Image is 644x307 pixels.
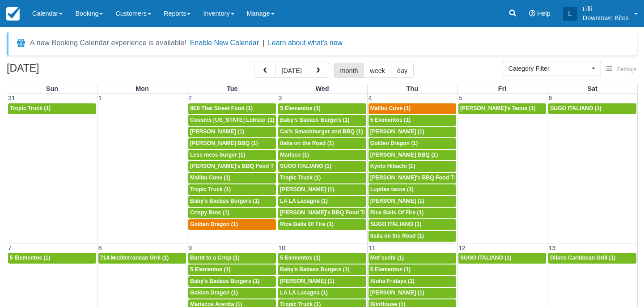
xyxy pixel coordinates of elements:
[190,198,259,204] span: Baby's Badass Burgers (1)
[280,290,328,296] span: LA LA Lasagna (1)
[188,103,276,114] a: 8E8 Thai Street Food (1)
[6,7,20,21] img: checkfront-main-nav-mini-logo.png
[368,94,373,102] span: 4
[278,276,366,287] a: [PERSON_NAME] (1)
[550,255,615,261] span: Dilans Caribbean Grill (1)
[369,196,456,207] a: [PERSON_NAME] (1)
[7,244,13,252] span: 7
[508,64,589,73] span: Category Filter
[190,105,253,111] span: 8E8 Thai Street Food (1)
[278,219,366,230] a: Rice Balls Of Fire (1)
[369,115,456,126] a: 5 Elementos (1)
[548,253,636,264] a: Dilans Caribbean Grill (1)
[370,152,438,158] span: [PERSON_NAME] BBQ (1)
[369,184,456,195] a: Lupitas tacos (1)
[280,140,334,146] span: Italia on the Road (1)
[583,13,629,22] p: Downtown Bites
[458,103,546,114] a: [PERSON_NAME]'s Tacos (1)
[263,39,264,47] span: |
[503,61,601,76] button: Category Filter
[7,94,16,102] span: 31
[369,219,456,230] a: SUGO ITALIANO (1)
[190,152,245,158] span: Less mess burger (1)
[188,150,276,161] a: Less mess burger (1)
[268,39,343,47] a: Learn about what's new
[277,244,286,252] span: 10
[280,266,349,273] span: Baby's Badass Burgers (1)
[370,255,404,261] span: Mof sushi (1)
[100,255,169,261] span: 714 Mediterranean Grill (1)
[188,276,276,287] a: Baby's Badass Burgers (1)
[368,244,377,252] span: 11
[190,221,238,227] span: Golden Dragon (1)
[370,186,414,192] span: Lupitas tacos (1)
[370,163,415,169] span: Kyoto Hibachi (1)
[458,253,546,264] a: SUGO ITALIANO (1)
[187,244,193,252] span: 9
[7,63,120,79] h2: [DATE]
[369,253,456,264] a: Mof sushi (1)
[10,255,50,261] span: 5 Elementos (1)
[498,85,506,92] span: Fri
[190,278,259,284] span: Baby's Badass Burgers (1)
[190,255,240,261] span: Burnt to a Crisp (1)
[190,209,229,216] span: Crispy Bros (1)
[550,105,602,111] span: SUGO ITALIANO (1)
[458,94,463,102] span: 5
[370,266,411,273] span: 5 Elementos (1)
[8,253,96,264] a: 5 Elementos (1)
[188,115,276,126] a: Cousins [US_STATE] Lobster (1)
[391,63,414,78] button: day
[370,175,474,181] span: [PERSON_NAME]'s BBQ Food Truck (1)
[369,161,456,172] a: Kyoto Hibachi (1)
[278,208,366,218] a: [PERSON_NAME]'s BBQ Food Truck (1)
[278,150,366,161] a: Marisco (1)
[190,128,244,135] span: [PERSON_NAME] (1)
[98,253,186,264] a: 714 Mediterranean Grill (1)
[188,173,276,183] a: Malibu Cove (1)
[537,10,551,17] span: Help
[46,85,58,92] span: Sun
[529,10,535,17] i: Help
[548,103,636,114] a: SUGO ITALIANO (1)
[278,138,366,149] a: Italia on the Road (1)
[280,105,320,111] span: 5 Elementos (1)
[278,161,366,172] a: SUGO ITALIANO (1)
[369,127,456,137] a: [PERSON_NAME] (1)
[188,208,276,218] a: Crispy Bros (1)
[188,127,276,137] a: [PERSON_NAME] (1)
[190,186,231,192] span: Tropic Truck (1)
[190,266,230,273] span: 5 Elementos (1)
[190,163,293,169] span: [PERSON_NAME]'s BBQ Food Truck (1)
[278,173,366,183] a: Tropic Truck (1)
[280,278,334,284] span: [PERSON_NAME] (1)
[370,140,418,146] span: Golden Dragon (1)
[583,4,629,13] p: Lilli
[315,85,329,92] span: Wed
[369,208,456,218] a: Rice Balls Of Fire (1)
[280,255,320,261] span: 5 Elementos (1)
[187,94,193,102] span: 2
[370,278,415,284] span: Aloha Fridays (1)
[369,231,456,242] a: Italia on the Road (1)
[547,244,556,252] span: 13
[280,209,383,216] span: [PERSON_NAME]'s BBQ Food Truck (1)
[278,253,366,264] a: 5 Elementos (1)
[188,253,276,264] a: Burnt to a Crisp (1)
[278,264,366,275] a: Baby's Badass Burgers (1)
[278,115,366,126] a: Baby's Badass Burgers (1)
[369,288,456,298] a: [PERSON_NAME] (1)
[369,103,456,114] a: Malibu Cove (1)
[280,128,363,135] span: Cal’s Smashburger and BBQ (1)
[280,152,309,158] span: Marisco (1)
[369,138,456,149] a: Golden Dragon (1)
[370,221,422,227] span: SUGO ITALIANO (1)
[188,196,276,207] a: Baby's Badass Burgers (1)
[601,63,642,76] button: Settings
[280,163,331,169] span: SUGO ITALIANO (1)
[188,138,276,149] a: [PERSON_NAME] BBQ (1)
[280,175,321,181] span: Tropic Truck (1)
[370,233,424,239] span: Italia on the Road (1)
[278,184,366,195] a: [PERSON_NAME] (1)
[370,105,411,111] span: Malibu Cove (1)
